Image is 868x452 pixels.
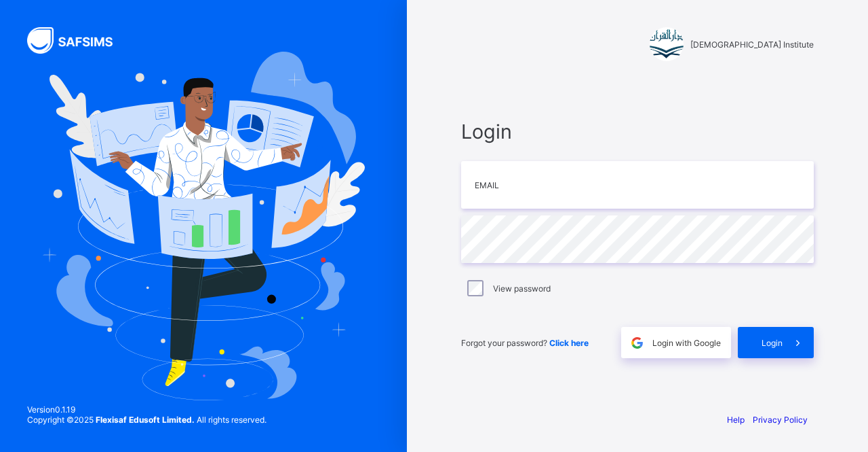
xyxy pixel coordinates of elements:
[727,415,745,425] a: Help
[42,52,365,400] img: Hero Image
[493,283,551,294] label: View password
[461,120,814,143] span: Login
[549,338,589,348] a: Click here
[96,415,195,425] strong: Flexisaf Edusoft Limited.
[27,415,267,425] span: Copyright © 2025 All rights reserved.
[461,338,589,348] span: Forgot your password?
[762,338,783,348] span: Login
[753,415,808,425] a: Privacy Policy
[27,404,267,415] span: Version 0.1.19
[652,338,721,348] span: Login with Google
[690,39,814,50] span: [DEMOGRAPHIC_DATA] Institute
[629,335,645,351] img: google.396cfc9801f0270233282035f929180a.svg
[27,27,129,54] img: SAFSIMS Logo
